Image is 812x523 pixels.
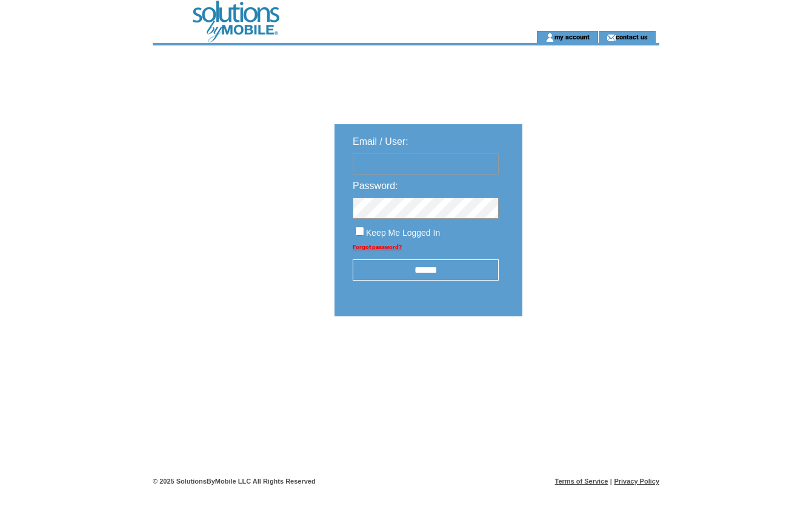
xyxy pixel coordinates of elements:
[353,181,398,191] span: Password:
[554,33,590,41] a: my account
[557,347,618,362] img: transparent.png
[353,136,408,147] span: Email / User:
[353,244,402,250] a: Forgot password?
[616,33,648,41] a: contact us
[610,478,612,485] span: |
[607,33,616,42] img: contact_us_icon.gif
[153,478,316,485] span: © 2025 SolutionsByMobile LLC All Rights Reserved
[555,478,608,485] a: Terms of Service
[545,33,554,42] img: account_icon.gif
[614,478,659,485] a: Privacy Policy
[366,228,440,238] span: Keep Me Logged In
